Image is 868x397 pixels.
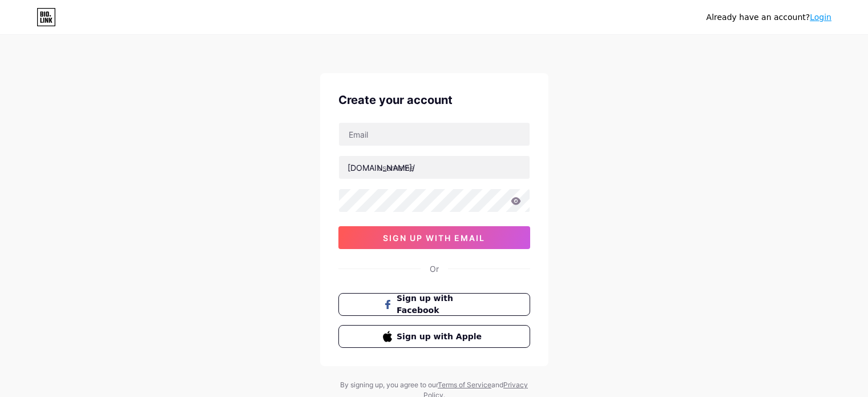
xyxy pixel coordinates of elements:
a: Terms of Service [438,380,491,389]
span: Sign up with Apple [397,331,485,343]
span: sign up with email [383,233,485,243]
div: Or [430,263,439,275]
button: Sign up with Facebook [338,293,530,316]
div: Already have an account? [706,11,831,23]
div: [DOMAIN_NAME]/ [348,162,415,174]
span: Sign up with Facebook [397,292,485,316]
button: sign up with email [338,226,530,249]
div: Create your account [338,91,530,109]
a: Login [810,13,831,22]
input: Email [339,123,530,146]
button: Sign up with Apple [338,325,530,348]
input: username [339,156,530,179]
